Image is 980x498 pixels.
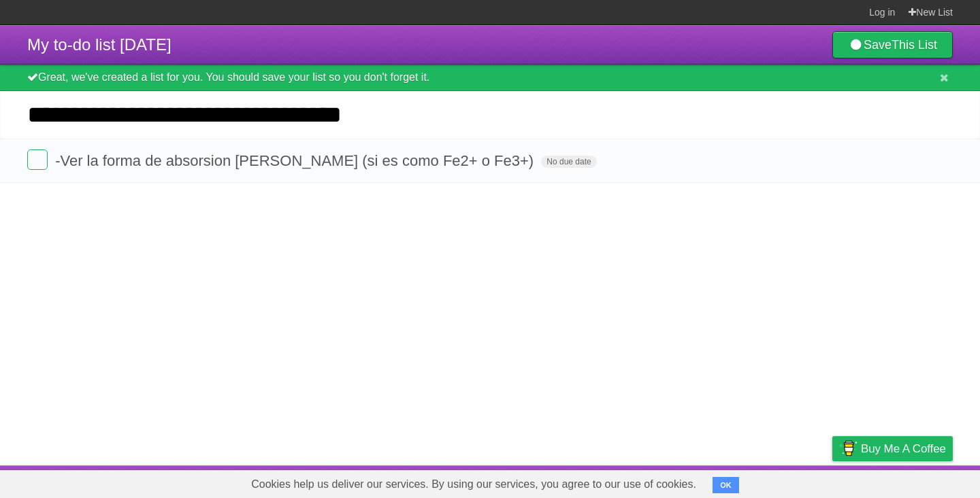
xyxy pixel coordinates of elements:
[867,469,953,495] a: Suggest a feature
[861,437,946,461] span: Buy me a coffee
[55,152,537,169] span: -Ver la forma de absorsion [PERSON_NAME] (si es como Fe2+ o Fe3+)
[832,436,953,461] a: Buy me a coffee
[832,31,953,58] a: SaveThis List
[651,469,680,495] a: About
[768,469,798,495] a: Terms
[27,149,48,170] label: Done
[713,477,739,493] button: OK
[892,38,937,52] b: This List
[839,437,857,460] img: Buy me a coffee
[696,469,751,495] a: Developers
[238,471,710,498] span: Cookies help us deliver our services. By using our services, you agree to our use of cookies.
[541,156,596,168] span: No due date
[815,469,850,495] a: Privacy
[27,35,171,54] span: My to-do list [DATE]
